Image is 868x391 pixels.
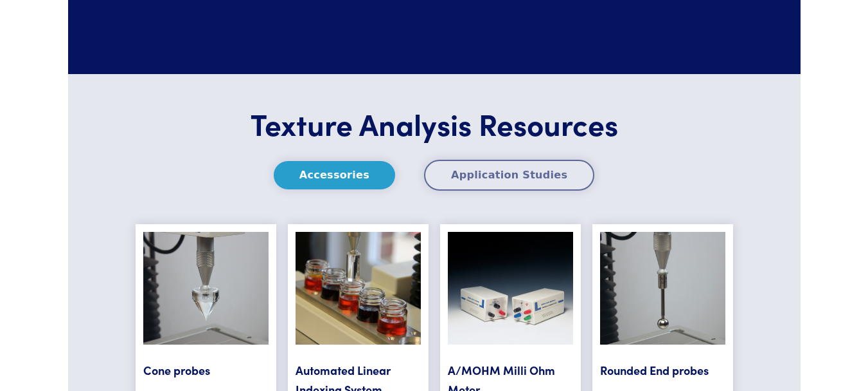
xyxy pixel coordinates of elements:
[143,362,210,378] a: Cone probes
[448,232,573,361] img: hardware-resistance-converter-unit.jpg
[274,161,395,189] button: Accessories
[137,105,731,142] h1: Texture Analysis Resources
[296,232,421,361] img: alis-sms-2016-2.jpg
[600,362,709,378] a: Rounded End probes
[143,232,269,361] img: cone_ta-2_60-degree_2.jpg
[424,160,594,191] button: Application Studies
[600,232,725,361] img: rounded_ta-18_half-inch-ball_2.jpg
